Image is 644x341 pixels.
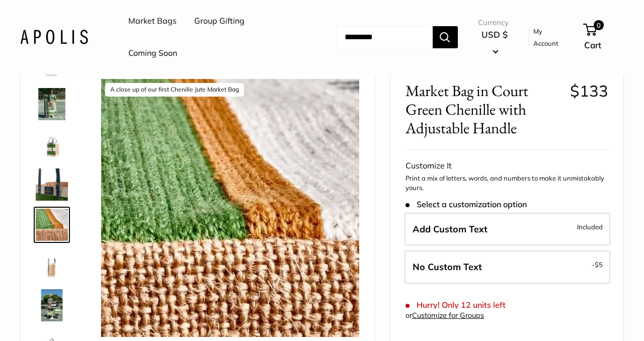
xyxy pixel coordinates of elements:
span: - [592,259,603,271]
img: Market Bag in Court Green Chenille with Adjustable Handle [36,249,68,281]
span: 0 [593,20,603,30]
div: A close up of our first Chenille Jute Market Bag [105,83,244,97]
div: Customize It [406,158,608,174]
img: description_A close up of our first Chenille Jute Market Bag [36,209,68,241]
div: or [406,309,484,322]
a: Market Bags [128,14,177,29]
img: Market Bag in Court Green Chenille with Adjustable Handle [36,88,68,120]
a: Market Bag in Court Green Chenille with Adjustable Handle [34,287,70,323]
span: Included [577,221,603,233]
span: No Custom Text [413,261,482,273]
label: Leave Blank [405,250,610,284]
label: Add Custom Text [405,213,610,246]
span: Market Bag in Court Green Chenille with Adjustable Handle [406,81,562,138]
a: Coming Soon [128,46,177,61]
span: $133 [570,81,608,101]
img: Market Bag in Court Green Chenille with Adjustable Handle [36,289,68,321]
span: Currency [478,16,512,30]
p: Print a mix of letters, words, and numbers to make it unmistakably yours. [406,174,608,193]
input: Search... [337,26,433,48]
span: $5 [595,261,603,269]
span: Select a customization option [406,200,527,209]
a: Market Bag in Court Green Chenille with Adjustable Handle [34,247,70,283]
img: description_Adjustable Handles for whatever mood you are in [36,128,68,160]
button: USD $ [478,27,512,59]
img: Apolis [20,30,88,44]
a: 0 Cart [584,21,624,53]
span: Hurry! Only 12 units left [406,300,506,310]
span: Cart [584,40,601,50]
span: USD $ [481,29,508,40]
img: description_A close up of our first Chenille Jute Market Bag [101,79,359,337]
a: description_Adjustable Handles for whatever mood you are in [34,126,70,162]
a: Group Gifting [194,14,245,29]
a: My Account [533,25,567,50]
span: Add Custom Text [413,223,488,235]
a: description_A close up of our first Chenille Jute Market Bag [34,207,70,243]
button: Search [433,26,458,48]
img: description_Print Shop Exclusive Leather Patch on each bag [36,168,68,201]
a: Market Bag in Court Green Chenille with Adjustable Handle [34,86,70,122]
a: Customize for Groups [412,311,484,320]
a: description_Print Shop Exclusive Leather Patch on each bag [34,166,70,203]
